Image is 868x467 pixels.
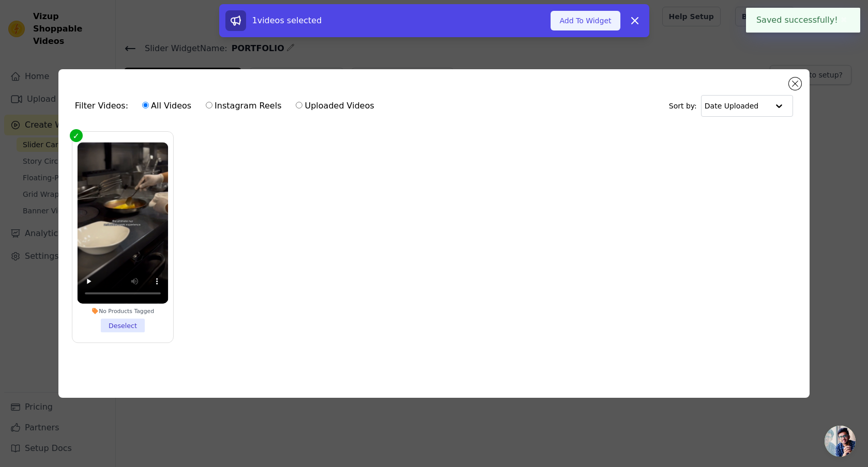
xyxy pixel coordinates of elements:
label: All Videos [142,99,192,113]
span: 1 videos selected [252,15,322,25]
div: Filter Videos: [75,94,380,118]
button: Close modal [789,77,801,90]
div: Sort by: [669,95,794,117]
label: Instagram Reels [205,99,282,113]
button: Close [838,14,850,26]
button: Add To Widget [551,11,620,30]
label: Uploaded Videos [295,99,374,113]
div: Saved successfully! [746,8,860,33]
div: No Products Tagged [77,307,167,314]
a: Open chat [825,426,856,457]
